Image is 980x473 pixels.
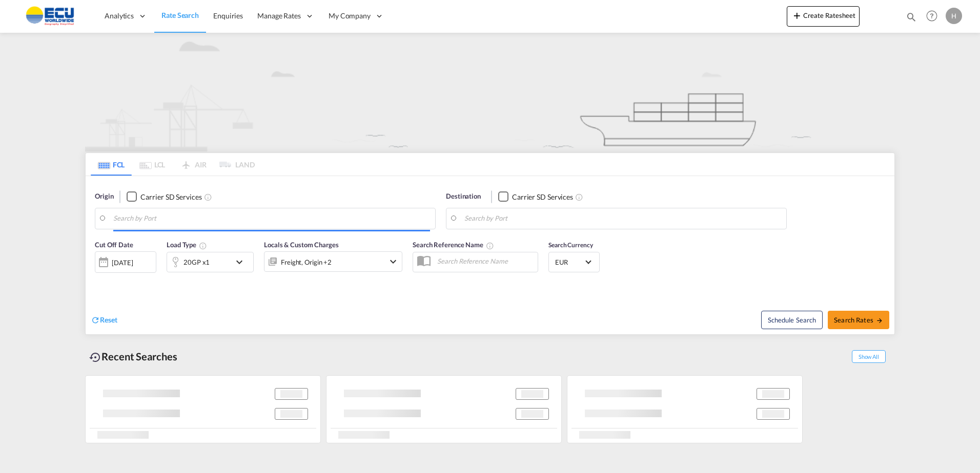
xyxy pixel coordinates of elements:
span: Search Currency [548,241,593,249]
div: Carrier SD Services [512,192,573,202]
span: EUR [555,257,584,267]
md-icon: icon-magnify [906,11,917,23]
div: 20GP x1 [183,255,210,269]
md-icon: Unchecked: Search for CY (Container Yard) services for all selected carriers.Checked : Search for... [575,193,583,201]
div: Recent Searches [85,345,181,368]
div: [DATE] [95,251,156,273]
button: Search Ratesicon-arrow-right [828,311,889,329]
span: Reset [100,315,117,324]
span: Analytics [105,11,134,21]
div: icon-refreshReset [91,315,117,326]
span: My Company [329,11,371,21]
div: Origin Checkbox No InkUnchecked: Search for CY (Container Yard) services for all selected carrier... [86,176,894,334]
md-checkbox: Checkbox No Ink [498,191,573,202]
div: Help [923,7,946,26]
md-pagination-wrapper: Use the left and right arrow keys to navigate between tabs [91,153,255,176]
md-icon: icon-backup-restore [89,351,101,363]
div: Freight Origin Destination Dock Stuffingicon-chevron-down [264,251,402,272]
button: icon-plus 400-fgCreate Ratesheet [787,6,860,27]
md-icon: icon-chevron-down [387,255,399,268]
img: new-FCL.png [85,33,895,152]
div: H [946,8,962,24]
md-datepicker: Select [95,272,103,286]
div: Freight Origin Destination Dock Stuffing [281,255,332,269]
md-icon: icon-plus 400-fg [791,9,803,21]
div: [DATE] [112,258,133,267]
span: Search Rates [834,316,883,324]
span: Rate Search [161,11,199,19]
span: Locals & Custom Charges [264,241,339,249]
input: Search by Port [464,211,781,226]
md-icon: icon-chevron-down [233,256,251,268]
md-icon: icon-arrow-right [876,317,883,324]
img: 6cccb1402a9411edb762cf9624ab9cda.png [15,5,85,28]
span: Enquiries [213,11,243,20]
input: Search Reference Name [432,253,538,269]
span: Manage Rates [257,11,301,21]
button: Note: By default Schedule search will only considerorigin ports, destination ports and cut off da... [761,311,823,329]
md-icon: icon-refresh [91,315,100,325]
span: Show All [852,350,886,363]
md-icon: Your search will be saved by the below given name [486,242,494,250]
div: 20GP x1icon-chevron-down [167,252,254,272]
span: Help [923,7,941,25]
div: icon-magnify [906,11,917,27]
span: Load Type [167,241,207,249]
span: Origin [95,191,113,202]
md-checkbox: Checkbox No Ink [127,191,201,202]
span: Search Reference Name [413,241,494,249]
div: Carrier SD Services [140,192,201,202]
span: Cut Off Date [95,241,133,249]
md-icon: Unchecked: Search for CY (Container Yard) services for all selected carriers.Checked : Search for... [204,193,212,201]
span: Destination [446,191,481,202]
md-icon: Select multiple loads to view rates [199,242,207,250]
input: Search by Port [113,211,430,226]
md-tab-item: FCL [91,153,132,176]
md-select: Select Currency: € EUREuro [554,254,594,269]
